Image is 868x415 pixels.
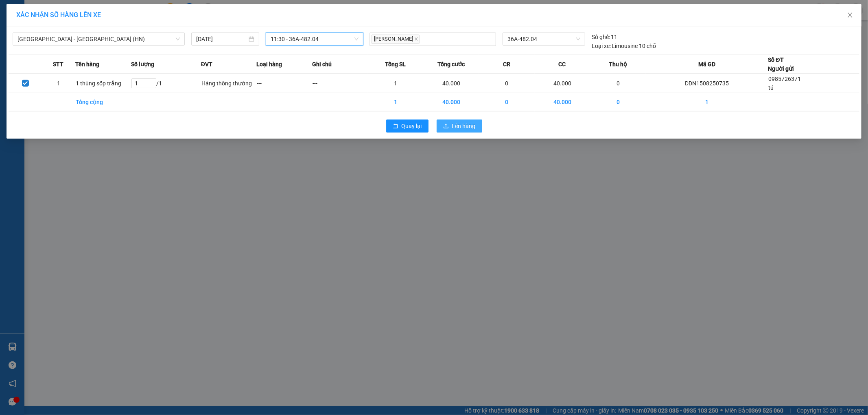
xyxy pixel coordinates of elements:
[646,93,768,111] td: 1
[479,74,535,93] td: 0
[423,74,479,93] td: 40.000
[385,60,406,69] span: Tổng SL
[592,33,618,41] div: 11
[372,35,420,44] span: [PERSON_NAME]
[768,55,794,73] div: Số ĐT Người gửi
[839,4,861,27] button: Close
[507,33,580,45] span: 36A-482.04
[201,74,257,93] td: Hàng thông thường
[592,41,656,50] div: Limousine 10 chỗ
[443,123,449,130] span: upload
[368,93,424,111] td: 1
[271,33,359,45] span: 11:30 - 36A-482.04
[592,41,611,50] span: Loại xe:
[452,122,476,130] span: Lên hàng
[393,123,398,130] span: rollback
[503,60,510,69] span: CR
[75,74,131,93] td: 1 thùng sốp trắng
[590,93,646,111] td: 0
[368,74,424,93] td: 1
[479,93,535,111] td: 0
[698,60,715,69] span: Mã GD
[414,37,418,41] span: close
[75,60,99,69] span: Tên hàng
[312,60,332,69] span: Ghi chú
[17,33,180,45] span: Thanh Hóa - Tây Hồ (HN)
[386,120,429,133] button: rollbackQuay lại
[402,122,422,130] span: Quay lại
[423,93,479,111] td: 40.000
[559,60,566,69] span: CC
[592,33,610,41] span: Số ghế:
[437,120,482,133] button: uploadLên hàng
[42,74,75,93] td: 1
[535,74,590,93] td: 40.000
[16,11,101,19] span: XÁC NHẬN SỐ HÀNG LÊN XE
[590,74,646,93] td: 0
[196,35,247,43] input: 15/08/2025
[312,74,368,93] td: ---
[131,74,201,93] td: / 1
[769,85,774,91] span: tú
[769,76,801,82] span: 0985726371
[646,74,768,93] td: DDN1508250735
[75,93,131,111] td: Tổng cộng
[535,93,590,111] td: 40.000
[53,60,64,69] span: STT
[201,60,212,69] span: ĐVT
[131,60,154,69] span: Số lượng
[847,12,853,18] span: close
[257,60,282,69] span: Loại hàng
[609,60,627,69] span: Thu hộ
[437,60,465,69] span: Tổng cước
[257,74,313,93] td: ---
